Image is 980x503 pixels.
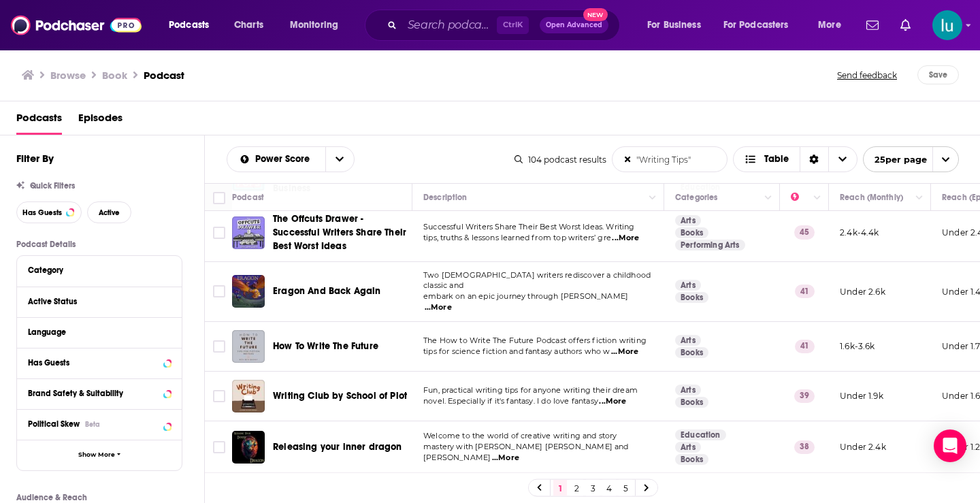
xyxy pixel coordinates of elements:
[715,14,808,36] button: open menu
[28,389,159,398] div: Brand Safety & Suitability
[808,14,858,36] button: open menu
[290,16,338,35] span: Monitoring
[675,240,745,250] a: Performing Arts
[232,431,265,464] img: Releasing your inner dragon
[619,480,632,496] a: 5
[255,155,314,164] span: Power Score
[213,227,225,239] span: Toggle select row
[273,285,381,298] a: Eragon And Back Again
[50,69,86,82] a: Browse
[723,16,789,35] span: For Podcasters
[28,327,162,337] div: Language
[273,441,402,453] span: Releasing your inner dragon
[232,380,265,412] img: Writing Club by School of Plot
[932,10,962,40] img: User Profile
[540,17,608,33] button: Open AdvancedNew
[28,415,171,432] button: Political SkewBeta
[30,181,75,191] span: Quick Filters
[514,155,606,165] div: 104 podcast results
[11,12,142,38] a: Podchaser - Follow, Share and Rate Podcasts
[144,69,184,82] h3: Podcast
[28,385,171,402] a: Brand Safety & Suitability
[423,431,617,440] span: Welcome to the world of creative writing and story
[675,385,701,395] a: Arts
[169,16,209,35] span: Podcasts
[733,146,857,172] button: Choose View
[612,233,639,244] span: ...More
[28,261,171,278] button: Category
[28,323,171,340] button: Language
[583,8,608,21] span: New
[213,390,225,402] span: Toggle select row
[232,216,265,249] a: The Offcuts Drawer - Successful Writers Share Their Best Worst Ideas
[809,190,826,206] button: Column Actions
[795,340,815,353] p: 41
[546,22,602,29] span: Open Advanced
[675,215,701,226] a: Arts
[16,493,182,502] p: Audience & Reach
[675,397,708,408] a: Books
[840,340,875,352] p: 1.6k-3.6k
[917,65,959,84] button: Save
[791,189,810,206] div: Power Score
[99,209,120,216] span: Active
[840,227,879,238] p: 2.4k-4.4k
[159,14,227,36] button: open menu
[28,354,171,371] button: Has Guests
[225,14,272,36] a: Charts
[423,189,467,206] div: Description
[611,346,638,357] span: ...More
[16,107,62,135] span: Podcasts
[273,440,402,454] a: Releasing your inner dragon
[675,454,708,465] a: Books
[232,275,265,308] img: Eragon And Back Again
[325,147,354,172] button: open menu
[497,16,529,34] span: Ctrl K
[553,480,567,496] a: 1
[675,429,726,440] a: Education
[273,285,381,297] span: Eragon And Back Again
[423,396,598,406] span: novel. Especially if it's fantasy. I do love fantasy
[273,340,378,353] a: How To Write The Future
[423,336,647,345] span: The How to Write The Future Podcast offers fiction writing
[273,390,407,402] span: Writing Club by School of Plot
[794,225,815,239] p: 45
[675,442,701,453] a: Arts
[273,213,406,252] span: The Offcuts Drawer - Successful Writers Share Their Best Worst Ideas
[794,389,815,403] p: 39
[675,292,708,303] a: Books
[227,155,325,164] button: open menu
[818,16,841,35] span: More
[638,14,718,36] button: open menu
[423,385,638,395] span: Fun, practical writing tips for anyone writing their dream
[570,480,583,496] a: 2
[423,233,611,242] span: tips, truths & lessons learned from top writers’ gre
[764,155,789,164] span: Table
[85,420,100,429] div: Beta
[840,286,885,297] p: Under 2.6k
[423,442,629,462] span: mastery with [PERSON_NAME] [PERSON_NAME] and [PERSON_NAME]
[864,149,927,170] span: 25 per page
[840,390,883,402] p: Under 1.9k
[213,340,225,353] span: Toggle select row
[273,389,407,403] a: Writing Club by School of Plot
[644,190,661,206] button: Column Actions
[78,107,122,135] span: Episodes
[647,16,701,35] span: For Business
[675,335,701,346] a: Arts
[794,440,815,454] p: 38
[492,453,519,464] span: ...More
[602,480,616,496] a: 4
[273,212,408,253] a: The Offcuts Drawer - Successful Writers Share Their Best Worst Ideas
[425,302,452,313] span: ...More
[16,201,82,223] button: Has Guests
[795,285,815,298] p: 41
[378,10,633,41] div: Search podcasts, credits, & more...
[760,190,777,206] button: Column Actions
[28,265,162,275] div: Category
[840,189,903,206] div: Reach (Monthly)
[28,297,162,306] div: Active Status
